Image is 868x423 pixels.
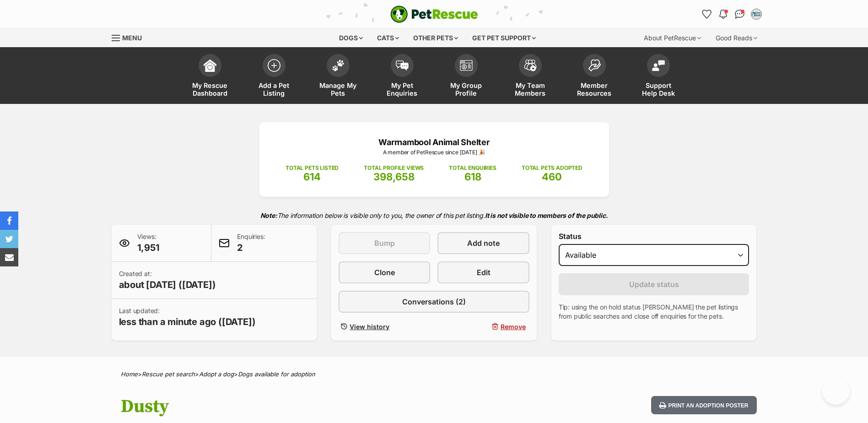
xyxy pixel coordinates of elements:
[437,320,529,333] button: Remove
[466,29,542,47] div: Get pet support
[119,315,256,328] span: less than a minute ago ([DATE])
[238,370,315,378] a: Dogs available for adoption
[306,49,370,104] a: Manage My Pets
[273,136,595,148] p: Warrnambool Animal Shelter
[542,171,562,183] span: 460
[260,211,277,219] strong: Note:
[199,370,234,378] a: Adopt a dog
[638,81,679,97] span: Support Help Desk
[121,396,508,417] h1: Dusty
[371,29,405,47] div: Cats
[119,269,216,291] p: Created at:
[339,232,430,254] button: Bump
[467,238,500,249] span: Add note
[449,164,496,172] p: TOTAL ENQUIRIES
[119,306,256,328] p: Last updated:
[303,171,321,183] span: 614
[382,81,423,97] span: My Pet Enquiries
[652,60,665,71] img: help-desk-icon-fdf02630f3aa405de69fd3d07c3f3aa587a6932b1a1747fa1d2bba05be0121f9.svg
[339,291,529,313] a: Conversations (2)
[121,370,138,378] a: Home
[253,81,295,97] span: Add a Pet Listing
[364,164,424,172] p: TOTAL PROFILE VIEWS
[735,10,744,19] img: chat-41dd97257d64d25036548639549fe6c8038ab92f7586957e7f3b1b290dea8141.svg
[350,322,389,331] span: View history
[374,267,395,278] span: Clone
[402,296,466,307] span: Conversations (2)
[268,59,280,72] img: add-pet-listing-icon-0afa8454b4691262ce3f59096e99ab1cd57d4a30225e0717b998d2c9b9846f56.svg
[510,81,551,97] span: My Team Members
[390,5,478,23] img: logo-e224e6f780fb5917bec1dbf3a21bbac754714ae5b6737aabdf751b685950b380.svg
[286,164,339,172] p: TOTAL PETS LISTED
[485,211,608,219] strong: It is not visible to members of the public.
[112,206,757,225] p: The information below is visible only to you, the owner of this pet listing.
[559,232,749,240] label: Status
[339,320,430,333] a: View history
[752,10,761,19] img: Matisse profile pic
[370,49,434,104] a: My Pet Enquiries
[559,303,749,321] p: Tip: using the on hold status [PERSON_NAME] the pet listings from public searches and close off e...
[498,49,562,104] a: My Team Members
[333,29,369,47] div: Dogs
[178,49,242,104] a: My Rescue Dashboard
[464,171,481,183] span: 618
[522,164,582,172] p: TOTAL PETS ADOPTED
[637,29,707,47] div: About PetRescue
[437,261,529,283] a: Edit
[374,238,395,249] span: Bump
[822,377,850,405] iframe: Help Scout Beacon - Open
[137,232,160,254] p: Views:
[446,81,487,97] span: My Group Profile
[390,5,478,23] a: PetRescue
[460,60,473,71] img: group-profile-icon-3fa3cf56718a62981997c0bc7e787c4b2cf8bcc04b72c1350f741eb67cf2f40e.svg
[524,60,537,71] img: team-members-icon-5396bd8760b3fe7c0b43da4ab00e1e3bb1a5d9ba89233759b79545d2d3fc5d0d.svg
[237,241,265,254] span: 2
[749,7,764,22] button: My account
[98,371,771,378] div: > > >
[142,370,195,378] a: Rescue pet search
[112,29,148,45] a: Menu
[318,81,359,97] span: Manage My Pets
[733,7,747,22] a: Conversations
[407,29,464,47] div: Other pets
[332,60,345,71] img: manage-my-pets-icon-02211641906a0b7f246fdf0571729dbe1e7629f14944591b6c1af311fb30b64b.svg
[709,29,764,47] div: Good Reads
[434,49,498,104] a: My Group Profile
[559,273,749,295] button: Update status
[574,81,615,97] span: Member Resources
[242,49,306,104] a: Add a Pet Listing
[716,7,731,22] button: Notifications
[651,396,756,415] button: Print an adoption poster
[700,7,764,22] ul: Account quick links
[189,81,231,97] span: My Rescue Dashboard
[626,49,690,104] a: Support Help Desk
[588,59,601,71] img: member-resources-icon-8e73f808a243e03378d46382f2149f9095a855e16c252ad45f914b54edf8863c.svg
[119,278,216,291] span: about [DATE] ([DATE])
[477,267,491,278] span: Edit
[396,60,409,70] img: pet-enquiries-icon-7e3ad2cf08bfb03b45e93fb7055b45f3efa6380592205ae92323e6603595dc1f.svg
[137,241,160,254] span: 1,951
[122,34,142,42] span: Menu
[273,148,595,157] p: A member of PetRescue since [DATE] 🎉
[700,7,714,22] a: Favourites
[437,232,529,254] a: Add note
[373,171,415,183] span: 398,658
[562,49,626,104] a: Member Resources
[629,279,679,290] span: Update status
[339,261,430,283] a: Clone
[237,232,265,254] p: Enquiries:
[719,10,727,19] img: notifications-46538b983faf8c2785f20acdc204bb7945ddae34d4c08c2a6579f10ce5e182be.svg
[204,59,216,72] img: dashboard-icon-eb2f2d2d3e046f16d808141f083e7271f6b2e854fb5c12c21221c1fb7104beca.svg
[501,322,526,331] span: Remove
